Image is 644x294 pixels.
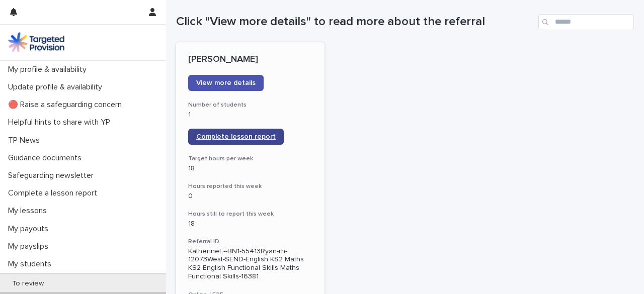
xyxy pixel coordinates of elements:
[188,192,312,201] p: 0
[4,224,56,234] p: My payouts
[4,188,105,198] p: Complete a lesson report
[4,82,110,92] p: Update profile & availability
[188,210,312,218] h3: Hours still to report this week
[4,136,48,145] p: TP News
[196,133,276,140] span: Complete lesson report
[188,155,312,163] h3: Target hours per week
[176,15,534,29] h1: Click "View more details" to read more about the referral
[188,238,312,246] h3: Referral ID
[188,111,312,119] p: 1
[4,171,102,180] p: Safeguarding newsletter
[188,75,264,91] a: View more details
[8,32,64,52] img: M5nRWzHhSzIhMunXDL62
[188,182,312,190] h3: Hours reported this week
[188,54,312,65] p: [PERSON_NAME]
[188,129,284,145] a: Complete lesson report
[4,279,52,288] p: To review
[4,65,95,74] p: My profile & availability
[188,247,312,281] p: KatherineE--BN1-55413Ryan-rh-12073West-SEND-English KS2 Maths KS2 English Functional Skills Maths...
[188,101,312,109] h3: Number of students
[4,100,130,110] p: 🔴 Raise a safeguarding concern
[4,206,55,216] p: My lessons
[188,220,312,228] p: 18
[4,242,56,251] p: My payslips
[4,259,59,269] p: My students
[188,164,312,173] p: 18
[196,79,256,86] span: View more details
[4,118,118,127] p: Helpful hints to share with YP
[4,153,90,163] p: Guidance documents
[538,14,634,30] input: Search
